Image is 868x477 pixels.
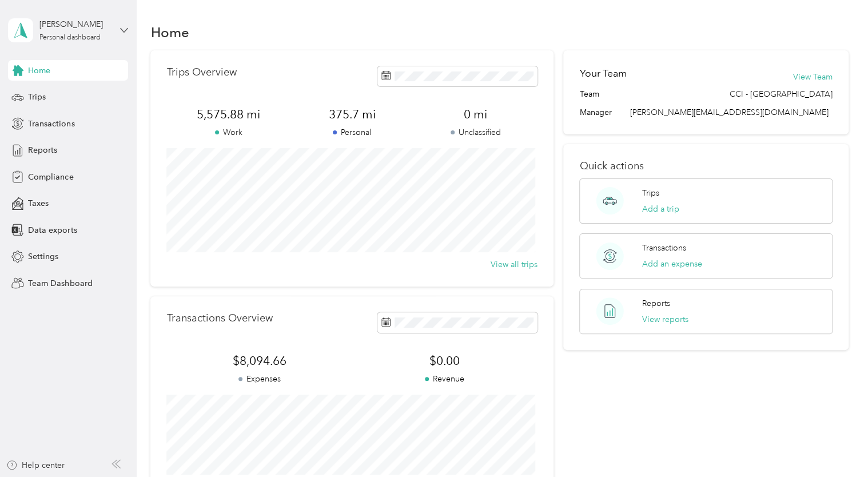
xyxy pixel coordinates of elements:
[630,108,829,117] span: [PERSON_NAME][EMAIL_ADDRESS][DOMAIN_NAME]
[579,88,599,100] span: Team
[28,277,92,289] span: Team Dashboard
[166,66,236,78] p: Trips Overview
[730,88,833,100] span: CCI - [GEOGRAPHIC_DATA]
[28,224,77,236] span: Data exports
[39,34,101,41] div: Personal dashboard
[28,251,58,263] span: Settings
[6,459,65,471] button: Help center
[28,91,46,103] span: Trips
[352,373,537,385] p: Revenue
[166,126,290,138] p: Work
[166,373,352,385] p: Expenses
[28,65,50,77] span: Home
[642,242,686,254] p: Transactions
[166,353,352,369] span: $8,094.66
[39,18,111,30] div: [PERSON_NAME]
[793,71,833,83] button: View Team
[352,353,537,369] span: $0.00
[28,144,57,156] span: Reports
[150,26,189,38] h1: Home
[290,106,414,122] span: 375.7 mi
[579,66,626,81] h2: Your Team
[579,160,832,172] p: Quick actions
[491,259,537,271] button: View all trips
[290,126,414,138] p: Personal
[414,126,537,138] p: Unclassified
[642,297,670,309] p: Reports
[28,118,74,130] span: Transactions
[28,171,73,183] span: Compliance
[166,106,290,122] span: 5,575.88 mi
[642,313,688,325] button: View reports
[642,187,659,199] p: Trips
[804,413,868,477] iframe: Everlance-gr Chat Button Frame
[414,106,537,122] span: 0 mi
[642,203,679,215] button: Add a trip
[642,258,702,270] button: Add an expense
[579,106,611,118] span: Manager
[166,312,272,324] p: Transactions Overview
[28,197,49,209] span: Taxes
